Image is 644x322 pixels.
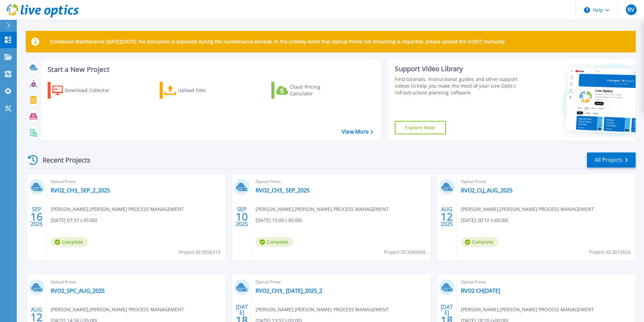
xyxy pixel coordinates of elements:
[51,187,110,194] a: RVO2_CH3_ SEP_2_2025
[30,204,43,229] div: SEP 2025
[51,237,88,247] span: Complete
[256,287,322,294] a: RVO2_CH3_ [DATE]_2025_2
[26,152,100,168] div: Recent Projects
[271,82,346,99] a: Cloud Pricing Calculator
[441,214,453,220] span: 12
[178,84,231,97] div: Upload Files
[461,237,498,247] span: Complete
[395,121,446,134] a: Explore Now!
[50,39,506,44] p: Scheduled Maintenance [DATE][DATE]: No disruption is expected during the maintenance window. In t...
[461,278,632,286] span: Optical Prime
[235,204,248,229] div: SEP 2025
[51,278,221,286] span: Optical Prime
[51,306,184,313] span: [PERSON_NAME] , [PERSON_NAME] PROCESS MANAGEMENT
[440,204,453,229] div: AUG 2025
[395,64,521,73] div: Support Video Library
[51,205,184,213] span: [PERSON_NAME] , [PERSON_NAME] PROCESS MANAGEMENT
[256,205,389,213] span: [PERSON_NAME] , [PERSON_NAME] PROCESS MANAGEMENT
[461,306,594,313] span: [PERSON_NAME] , [PERSON_NAME] PROCESS MANAGEMENT
[236,214,248,220] span: 10
[256,187,310,194] a: RVO2_CH3_ SEP_2025
[384,248,426,256] span: Project ID: 3049345
[48,82,122,99] a: Download Collector
[461,205,594,213] span: [PERSON_NAME] , [PERSON_NAME] PROCESS MANAGEMENT
[587,152,636,168] a: All Projects
[179,248,220,256] span: Project ID: 3056313
[290,84,343,97] div: Cloud Pricing Calculator
[160,82,234,99] a: Upload Files
[31,214,43,220] span: 16
[589,248,631,256] span: Project ID: 3012654
[461,217,508,224] span: [DATE] 20:12 (+00:00)
[51,217,97,224] span: [DATE] 07:57 (-05:00)
[65,84,118,97] div: Download Collector
[256,278,426,286] span: Optical Prime
[256,306,389,313] span: [PERSON_NAME] , [PERSON_NAME] PROCESS MANAGEMENT
[461,287,500,294] a: RVO2 CH[DATE]
[48,66,373,73] h3: Start a New Project
[395,76,521,96] div: Find tutorials, instructional guides and other support videos to help you make the most of your L...
[461,187,513,194] a: RVO2_CLJ_AUG_2025
[256,237,293,247] span: Complete
[51,178,221,185] span: Optical Prime
[256,178,426,185] span: Optical Prime
[628,7,634,12] span: RV
[51,287,105,294] a: RVO2_SPC_AUG_2025
[342,129,373,135] a: View More
[461,178,632,185] span: Optical Prime
[31,314,43,320] span: 12
[256,217,302,224] span: [DATE] 15:00 (-05:00)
